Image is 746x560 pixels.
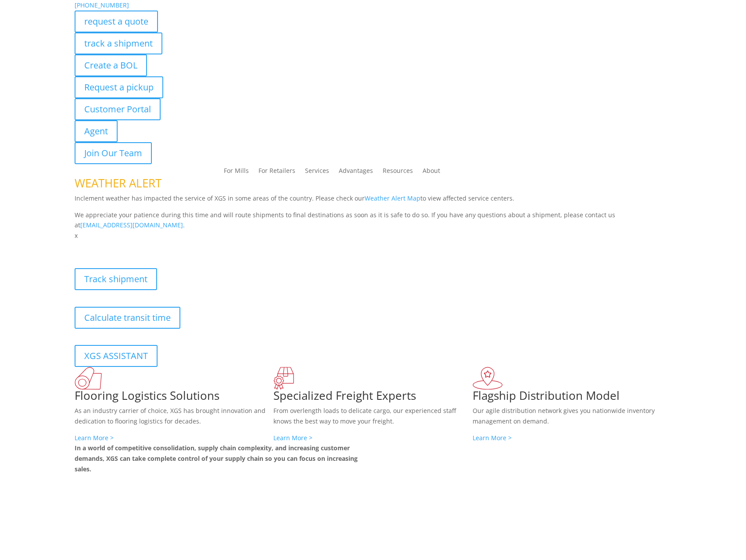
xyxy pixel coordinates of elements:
h1: Flooring Logistics Solutions [75,390,273,406]
p: From overlength loads to delicate cargo, our experienced staff knows the best way to move your fr... [273,406,472,433]
p: We appreciate your patience during this time and will route shipments to final destinations as so... [75,210,671,231]
p: Inclement weather has impacted the service of XGS in some areas of the country. Please check our ... [75,193,671,210]
b: Visibility, transparency, and control for your entire supply chain. [75,242,270,251]
img: xgs-icon-flagship-distribution-model-red [473,367,503,390]
a: [PHONE_NUMBER] [75,1,129,9]
a: Request a pickup [75,76,163,98]
a: Calculate transit time [75,307,180,329]
h1: Specialized Freight Experts [273,390,472,406]
a: request a quote [75,11,158,32]
img: xgs-icon-focused-on-flooring-red [273,367,294,390]
a: Learn More > [75,434,114,442]
a: XGS ASSISTANT [75,345,158,367]
a: Agent [75,120,118,142]
a: Track shipment [75,268,157,290]
h1: Flagship Distribution Model [473,390,671,406]
p: x [75,230,671,241]
a: Weather Alert Map [365,194,420,202]
span: WEATHER ALERT [75,175,161,191]
a: About [423,168,440,177]
a: Learn More > [273,434,312,442]
a: For Retailers [258,168,295,177]
a: Learn More > [473,434,512,442]
a: Create a BOL [75,54,147,76]
a: [EMAIL_ADDRESS][DOMAIN_NAME] [80,221,183,229]
a: Services [305,168,329,177]
a: Resources [383,168,413,177]
img: xgs-icon-total-supply-chain-intelligence-red [75,367,102,390]
a: For Mills [224,168,249,177]
a: track a shipment [75,32,162,54]
b: In a world of competitive consolidation, supply chain complexity, and increasing customer demands... [75,444,358,473]
a: Advantages [339,168,373,177]
span: Our agile distribution network gives you nationwide inventory management on demand. [473,406,655,425]
a: Customer Portal [75,98,161,120]
a: Join Our Team [75,142,152,164]
span: As an industry carrier of choice, XGS has brought innovation and dedication to flooring logistics... [75,406,265,425]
